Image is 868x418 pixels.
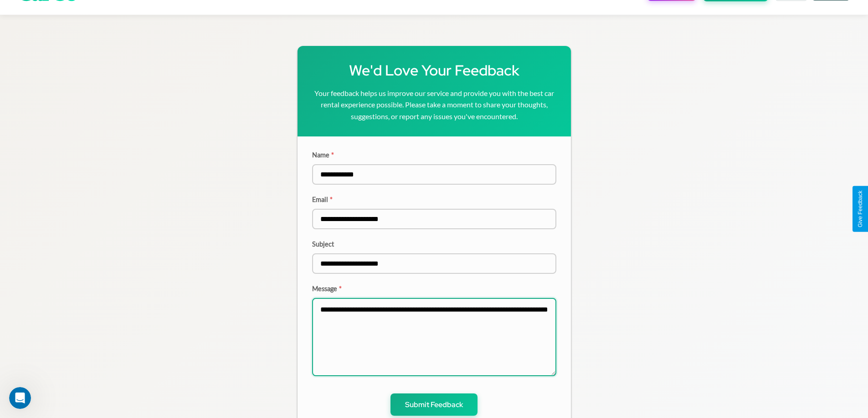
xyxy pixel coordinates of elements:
label: Email [312,196,556,203]
label: Message [312,285,556,292]
h1: We'd Love Your Feedback [312,60,556,80]
button: Submit Feedback [390,393,478,416]
label: Subject [312,240,556,248]
div: Give Feedback [857,191,863,227]
label: Name [312,151,556,159]
iframe: Intercom live chat [9,387,31,409]
p: Your feedback helps us improve our service and provide you with the best car rental experience po... [312,87,556,122]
